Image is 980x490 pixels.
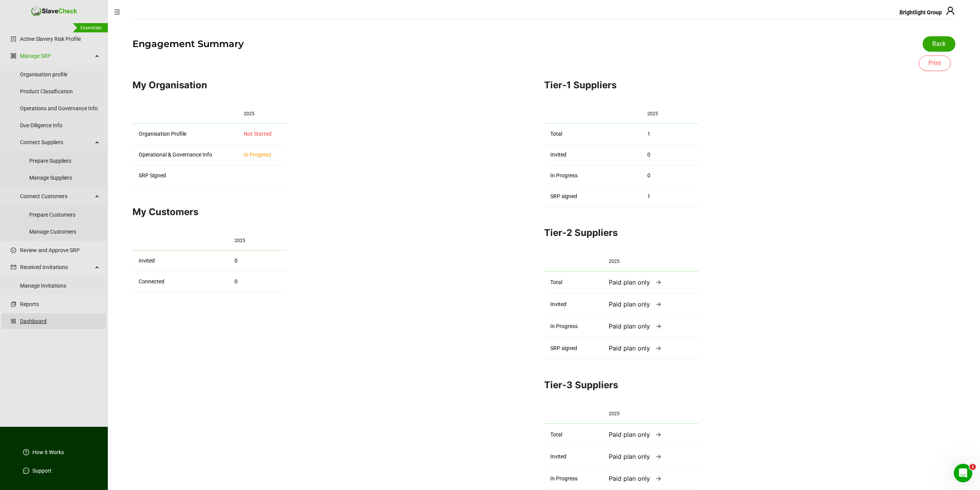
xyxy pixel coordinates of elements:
span: Received Invitations [20,259,93,275]
span: 1 [970,464,976,470]
a: Due Diligence Info [20,118,100,133]
h2: Tier-3 Suppliers [544,379,956,392]
div: Classify Products & Services [14,229,140,241]
h1: Tasks [65,3,90,17]
h2: Tier-1 Suppliers [544,79,956,92]
span: Help [71,260,83,265]
button: Back [923,36,955,52]
td: Invited [544,145,642,165]
td: In Progress [544,315,603,337]
div: Classify Products & Services [30,231,131,239]
a: Support [32,467,52,475]
a: How it Works [32,448,64,456]
div: 1Complete Organisation Profile [14,101,140,113]
td: Invited [132,251,228,271]
span: message [23,468,29,474]
td: Operational & Governance Info [132,145,238,165]
a: Review and Approve SRP [20,242,100,258]
td: SRP signed [544,186,642,207]
a: Active Slavery Risk Profile [20,31,81,47]
td: 0 [228,251,286,271]
td: Total [544,271,603,293]
th: 2025 [238,104,286,124]
span: Paid plan only [609,344,650,353]
div: Go To Page [30,165,134,186]
th: 2025 [641,104,698,124]
span: Connect Customers [20,189,93,204]
th: 2025 [603,404,698,424]
span: question-circle [23,449,29,455]
a: Prepare Customers [29,207,100,222]
a: Manage Invitations [20,278,100,293]
div: This is the information required to identify your organisation name, type, location and other bus... [30,116,134,165]
span: group [11,53,16,59]
span: Paid plan only [609,452,650,461]
a: Operations and Governance Info [20,101,100,116]
td: Organisation Profile [132,124,238,145]
button: Help [51,241,102,271]
span: Paid plan only [609,322,650,331]
h2: Tier-2 Suppliers [544,226,956,239]
span: Connect Suppliers [20,135,93,150]
a: Manage Customers [29,224,100,239]
td: Connected [132,271,228,292]
td: Total [544,124,642,145]
td: 0 [641,145,698,165]
p: 1 of 4 done [8,71,39,79]
span: menu-fold [114,9,120,15]
a: Go To Page [30,171,75,186]
h2: My Customers [132,205,544,219]
div: Complete Organisation Profile [30,103,131,111]
iframe: Intercom live chat [954,464,972,482]
button: Tasks [103,241,154,271]
button: Print [919,56,951,71]
span: Print [928,59,941,68]
td: 1 [641,124,698,145]
span: In Progress [244,152,271,158]
div: SRP Checklist [11,30,143,44]
td: 1 [641,186,698,207]
td: SRP Signed [132,165,238,186]
td: In Progress [544,468,603,490]
span: Paid plan only [609,278,650,287]
span: mail [11,264,16,270]
a: Manage Suppliers [29,170,100,185]
a: Dashboard [20,313,100,329]
button: Mark as completed [30,202,89,210]
span: Paid plan only [609,300,650,309]
span: Paid plan only [609,430,650,439]
div: Close [135,3,149,17]
span: Back [932,39,946,49]
span: user [946,6,955,15]
span: Not Started [244,131,271,137]
p: About 30 minutes left [88,71,146,79]
a: Manage SRP [20,48,93,64]
span: Brightlight Group [900,9,942,15]
td: Invited [544,293,603,315]
td: In Progress [544,165,642,186]
th: 2025 [228,231,286,251]
td: Total [544,424,603,446]
a: Organisation profile [20,67,100,82]
a: Reports [20,296,100,312]
td: 0 [228,271,286,292]
span: Paid plan only [609,474,650,483]
th: 2025 [603,252,698,271]
td: SRP signed [544,337,603,359]
a: Product Classification [20,84,100,99]
td: 0 [641,165,698,186]
h1: Engagement Summary [132,38,955,50]
a: Prepare Suppliers [29,153,100,168]
h2: My Organisation [132,79,544,92]
span: Messages [12,260,39,265]
td: Invited [544,446,603,468]
span: Tasks [120,260,137,265]
div: Below is a list of the steps in completing your Slavery Risk Profile (SRP) [11,44,143,62]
